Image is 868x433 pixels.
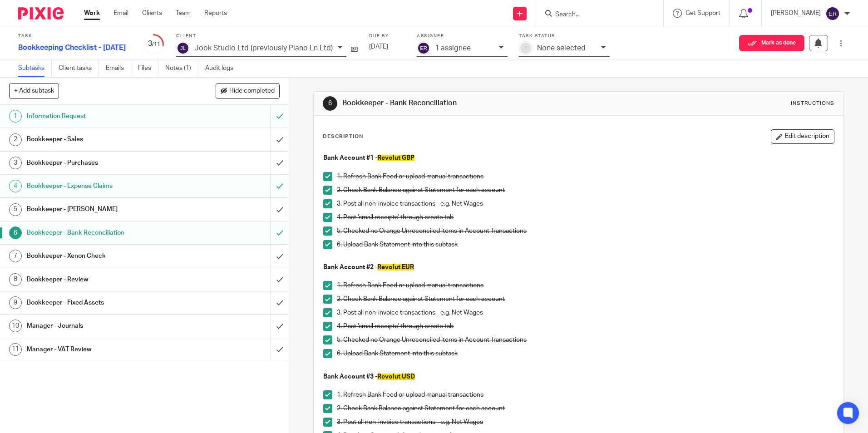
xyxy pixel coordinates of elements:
[739,35,804,51] button: Mark as done
[323,264,414,271] strong: Bank Account #2 -
[337,404,833,413] p: 2. Check Bank Balance against Statement for each account
[27,133,183,146] h1: Bookkeeper - Sales
[435,44,471,52] p: 1 assignee
[18,33,132,39] label: Task
[337,335,833,344] p: 5. Checked no Orange Unreconciled items in Account Transactions
[337,172,833,181] p: 1. Refresh Bank Feed or upload manual transactions
[27,273,183,286] h1: Bookkeeper - Review
[18,7,64,20] img: Pixie
[138,59,158,77] a: Files
[377,264,414,271] span: Revolut EUR
[337,308,833,317] p: 3. Post all non-invoice transactions - e.g. Net Wages
[377,155,414,161] span: Revolut GBP
[369,33,405,39] label: Due by
[27,156,183,170] h1: Bookkeeper - Purchases
[27,296,183,310] h1: Bookkeeper - Fixed Assets
[27,226,183,240] h1: Bookkeeper - Bank Reconciliation
[142,9,162,18] a: Clients
[686,10,720,16] span: Get Support
[417,41,430,55] img: svg%3E
[27,179,183,193] h1: Bookkeeper - Expense Claims
[9,226,22,239] div: 6
[323,133,363,140] p: Description
[337,186,833,195] p: 2. Check Bank Balance against Statement for each account
[337,349,833,358] p: 6. Upload Bank Statement into this subtask
[9,273,22,286] div: 8
[520,43,531,54] div: ?
[176,41,190,55] img: svg%3E
[9,203,22,216] div: 5
[519,33,610,39] label: Task status
[337,295,833,304] p: 2. Check Bank Balance against Statement for each account
[84,9,100,18] a: Work
[825,6,840,21] img: svg%3E
[18,59,52,77] a: Subtasks
[337,281,833,290] p: 1. Refresh Bank Feed or upload manual transactions
[27,343,183,356] h1: Manager - VAT Review
[113,9,128,18] a: Email
[9,133,22,146] div: 2
[9,110,22,123] div: 1
[216,83,280,98] button: Hide completed
[323,96,337,111] div: 6
[377,374,415,380] span: Revolut USD
[337,390,833,399] p: 1. Refresh Bank Feed or upload manual transactions
[27,202,183,216] h1: Bookkeeper - [PERSON_NAME]
[106,59,131,77] a: Emails
[27,249,183,263] h1: Bookkeeper - Xenon Check
[337,226,833,236] p: 5. Checked no Orange Unreconciled items in Account Transactions
[59,59,99,77] a: Client tasks
[9,296,22,309] div: 9
[176,33,358,39] label: Client
[537,44,586,52] p: None selected
[337,199,833,208] p: 3. Post all non-invoice transactions - e.g. Net Wages
[323,374,415,380] strong: Bank Account #3 -
[205,59,240,77] a: Audit logs
[9,180,22,192] div: 4
[176,9,191,18] a: Team
[337,418,833,427] p: 3. Post all non-invoice transactions - e.g. Net Wages
[771,9,821,18] p: [PERSON_NAME]
[194,44,333,52] p: Jook Studio Ltd (previously Piano Ln Ltd)
[152,42,160,47] small: /11
[229,88,275,95] span: Hide completed
[9,320,22,332] div: 10
[771,129,834,144] button: Edit description
[204,9,227,18] a: Reports
[337,322,833,331] p: 4. Post 'small receipts' through create tab
[27,109,183,123] h1: Information Request
[323,155,414,161] strong: Bank Account #1 -
[9,343,22,356] div: 11
[554,11,636,19] input: Search
[342,98,598,108] h1: Bookkeeper - Bank Reconciliation
[761,40,796,46] span: Mark as done
[9,157,22,169] div: 3
[337,213,833,222] p: 4. Post 'small receipts' through create tab
[417,33,508,39] label: Assignee
[9,83,59,98] button: + Add subtask
[165,59,198,77] a: Notes (1)
[791,100,834,107] div: Instructions
[9,250,22,262] div: 7
[369,44,388,50] span: [DATE]
[143,39,165,49] div: 3
[337,240,833,249] p: 6. Upload Bank Statement into this subtask
[27,319,183,333] h1: Manager - Journals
